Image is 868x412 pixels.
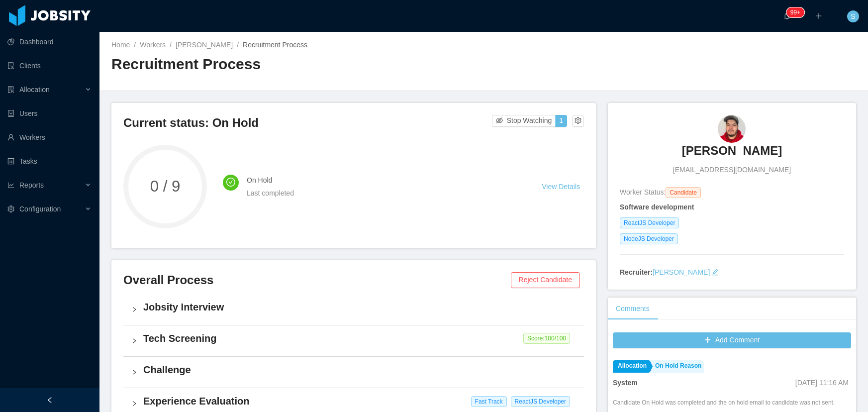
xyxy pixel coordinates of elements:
i: icon: line-chart [7,182,14,189]
span: Candidate [666,187,701,198]
a: icon: userWorkers [7,127,92,147]
i: icon: right [131,401,137,407]
span: / [237,41,239,49]
a: [PERSON_NAME] [176,41,233,49]
i: icon: right [131,307,137,312]
span: Allocation [19,86,50,94]
strong: System [613,379,638,387]
h4: Jobsity Interview [143,300,576,314]
span: NodeJS Developer [620,233,678,244]
div: icon: rightChallenge [123,357,584,388]
a: [PERSON_NAME] [682,143,782,165]
a: icon: pie-chartDashboard [7,32,92,52]
button: icon: setting [572,115,584,127]
i: icon: edit [712,269,719,276]
i: icon: setting [7,206,14,212]
a: On Hold Reason [650,360,704,373]
a: Home [111,41,130,49]
span: [EMAIL_ADDRESS][DOMAIN_NAME] [673,165,791,175]
span: Reports [19,181,44,189]
div: Last completed [247,188,518,199]
span: Fast Track [471,396,507,407]
span: / [134,41,136,49]
button: icon: plusAdd Comment [613,332,851,348]
h3: Current status: On Hold [123,115,492,131]
i: icon: right [131,369,137,375]
a: Workers [140,41,166,49]
h4: Experience Evaluation [143,394,576,408]
span: Recruitment Process [243,41,307,49]
h2: Recruitment Process [111,54,484,75]
a: Allocation [613,360,649,373]
strong: Software development [620,203,694,211]
span: / [170,41,172,49]
h3: Overall Process [123,272,511,288]
span: [DATE] 11:16 AM [795,379,849,387]
div: Comments [608,298,658,320]
a: icon: robotUsers [7,103,92,123]
div: icon: rightJobsity Interview [123,294,584,325]
button: Reject Candidate [511,272,580,288]
i: icon: plus [815,12,822,19]
i: icon: right [131,338,137,344]
span: ReactJS Developer [620,217,679,228]
h4: On Hold [247,175,518,186]
strong: Recruiter: [620,268,653,276]
span: Score: 100 /100 [523,333,570,344]
div: Candidate On Hold was completed and the on hold email to candidate was not sent. [613,398,835,407]
button: 1 [555,115,567,127]
span: Worker Status: [620,188,666,196]
img: 138c24c9-560b-46a5-ae54-cf2dbf1619ce_681a1a1e1eca0-90w.png [718,115,746,143]
span: S [851,10,855,22]
h3: [PERSON_NAME] [682,143,782,159]
span: 0 / 9 [123,179,207,194]
sup: 1209 [786,7,804,17]
div: icon: rightTech Screening [123,325,584,356]
h4: Tech Screening [143,331,576,345]
a: [PERSON_NAME] [653,268,710,276]
i: icon: bell [783,12,790,19]
a: icon: auditClients [7,56,92,76]
i: icon: check-circle [226,178,235,187]
a: icon: profileTasks [7,151,92,171]
span: ReactJS Developer [511,396,570,407]
i: icon: solution [7,86,14,93]
button: icon: eye-invisibleStop Watching [492,115,556,127]
h4: Challenge [143,363,576,377]
span: Configuration [19,205,61,213]
a: View Details [542,183,580,191]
